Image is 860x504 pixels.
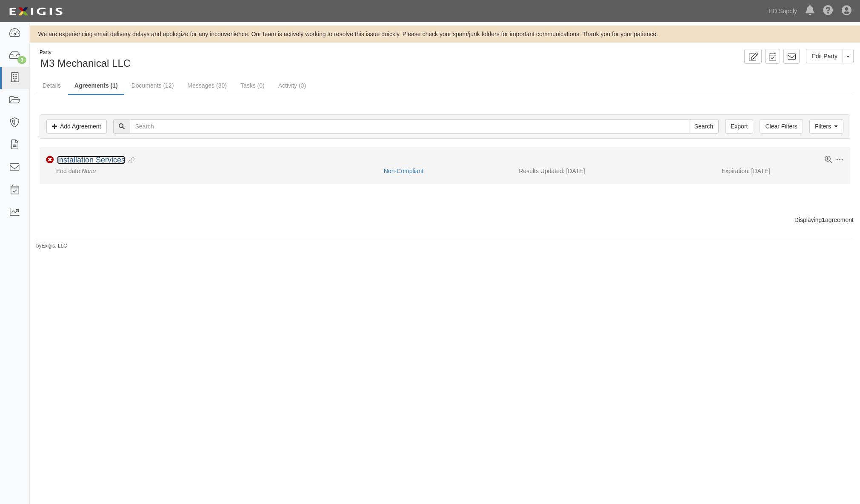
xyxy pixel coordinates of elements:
div: Expiration: [DATE] [721,167,843,175]
a: Add Agreement [46,119,107,134]
i: Non-Compliant [46,156,54,164]
input: Search [689,119,719,134]
a: Edit Party [806,49,843,63]
a: Details [36,77,67,94]
a: HD Supply [764,3,801,20]
a: Filters [809,119,843,134]
div: M3 Mechanical LLC [36,49,439,71]
a: Exigis, LLC [42,243,67,249]
div: We are experiencing email delivery delays and apologize for any inconvenience. Our team is active... [30,30,860,38]
a: Messages (30) [181,77,233,94]
a: Agreements (1) [68,77,124,95]
a: Export [725,119,753,134]
div: Results Updated: [DATE] [519,167,709,175]
a: Installation Services [57,156,125,164]
img: logo-5460c22ac91f19d4615b14bd174203de0afe785f0fc80cf4dbbc73dc1793850b.png [6,4,65,19]
small: by [36,242,67,250]
div: 3 [17,56,26,64]
a: Activity (0) [272,77,312,94]
em: None [82,168,96,174]
b: 1 [822,216,825,223]
a: Tasks (0) [234,77,271,94]
i: Help Center - Complianz [823,6,833,16]
a: View results summary [825,156,832,164]
a: Non-Compliant [384,168,423,174]
div: Party [40,49,131,56]
span: M3 Mechanical LLC [40,57,131,69]
div: End date: [46,167,377,175]
i: Evidence Linked [125,158,134,164]
div: Installation Services [57,156,134,165]
a: Clear Filters [760,119,803,134]
a: Documents (12) [125,77,180,94]
div: Displaying agreement [30,216,860,224]
input: Search [130,119,689,134]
